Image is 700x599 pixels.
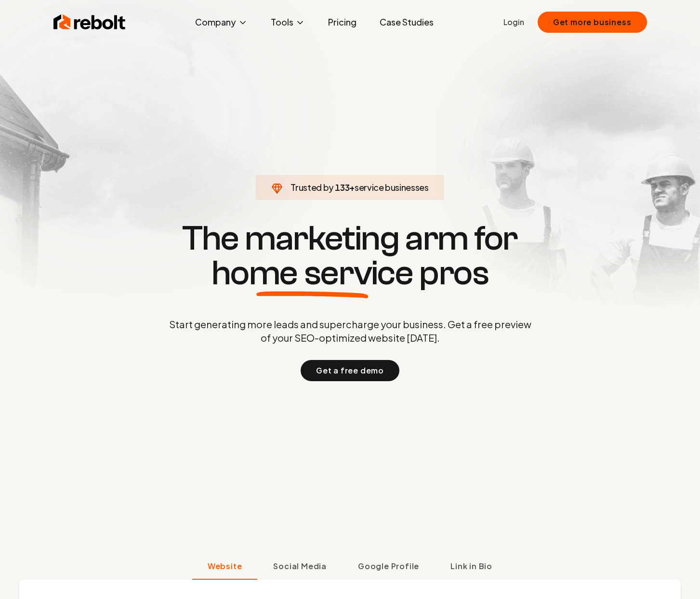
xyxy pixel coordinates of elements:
[349,182,355,193] span: +
[335,181,349,194] span: 133
[167,318,533,345] p: Start generating more leads and supercharge your business. Get a free preview of your SEO-optimiz...
[257,555,342,580] button: Social Media
[53,13,126,32] img: Rebolt Logo
[208,560,242,572] span: Website
[355,182,429,193] span: service businesses
[320,13,364,32] a: Pricing
[358,560,419,572] span: Google Profile
[192,555,258,580] button: Website
[342,555,435,580] button: Google Profile
[450,560,492,572] span: Link in Bio
[538,12,647,33] button: Get more business
[372,13,441,32] a: Case Studies
[119,221,581,291] h1: The marketing arm for pros
[263,13,313,32] button: Tools
[503,16,524,28] a: Login
[301,360,399,381] button: Get a free demo
[291,182,333,193] span: Trusted by
[273,560,327,572] span: Social Media
[187,13,255,32] button: Company
[435,555,508,580] button: Link in Bio
[211,256,413,291] span: home service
